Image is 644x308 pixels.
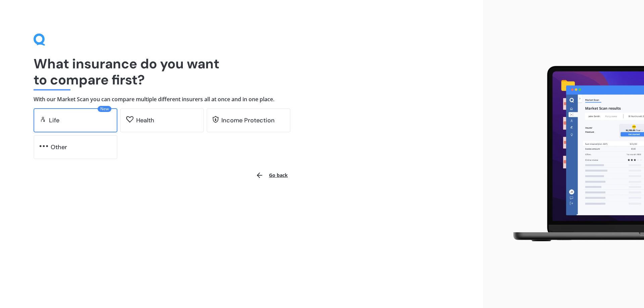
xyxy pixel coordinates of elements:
[126,116,133,123] img: health.62746f8bd298b648b488.svg
[40,116,46,123] img: life.f720d6a2d7cdcd3ad642.svg
[34,56,449,88] h1: What insurance do you want to compare first?
[136,117,154,124] div: Health
[49,117,59,124] div: Life
[503,62,644,246] img: laptop.webp
[252,167,292,183] button: Go back
[51,144,67,150] div: Other
[221,117,275,124] div: Income Protection
[213,116,219,123] img: income.d9b7b7fb96f7e1c2addc.svg
[98,106,111,112] span: New
[34,96,449,103] h4: With our Market Scan you can compare multiple different insurers all at once and in one place.
[40,143,48,149] img: other.81dba5aafe580aa69f38.svg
